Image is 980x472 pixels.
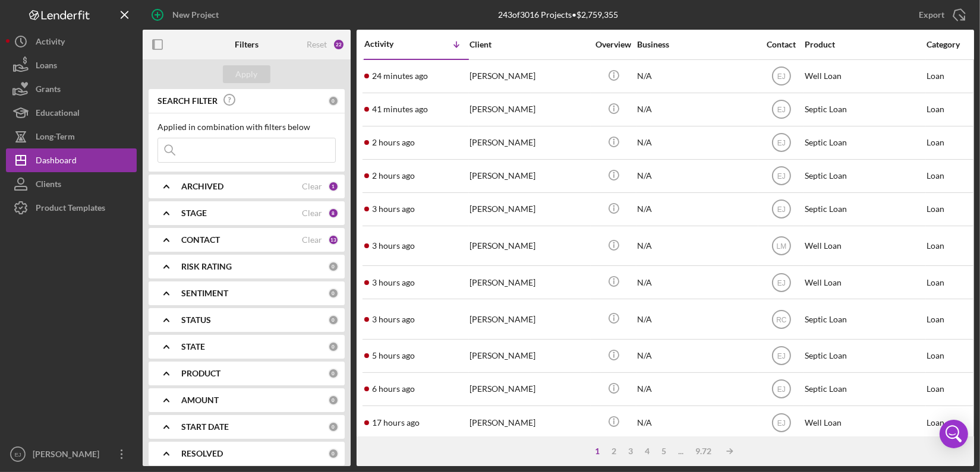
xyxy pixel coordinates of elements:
[637,160,756,192] div: N/A
[328,448,339,459] div: 0
[328,235,339,245] div: 13
[372,278,415,287] time: 2025-08-11 14:31
[36,125,75,151] div: Long-Term
[36,30,65,56] div: Activity
[236,65,258,83] div: Apply
[328,208,339,218] div: 8
[372,104,428,114] time: 2025-08-11 16:34
[6,101,137,125] button: Educational
[656,446,673,456] div: 5
[372,71,428,81] time: 2025-08-11 16:51
[181,235,220,245] b: CONTACT
[6,196,137,220] button: Product Templates
[805,227,924,265] div: Well Loan
[776,315,787,324] text: RC
[36,53,57,80] div: Loans
[469,267,588,298] div: [PERSON_NAME]
[328,422,339,432] div: 0
[328,181,339,192] div: 1
[372,171,415,180] time: 2025-08-11 15:06
[36,196,105,223] div: Product Templates
[235,40,259,49] b: Filters
[181,422,229,432] b: START DATE
[673,446,690,456] div: ...
[181,182,223,191] b: ARCHIVED
[469,373,588,405] div: [PERSON_NAME]
[328,341,339,352] div: 0
[776,242,786,251] text: LM
[759,40,803,49] div: Contact
[328,261,339,272] div: 0
[469,94,588,125] div: [PERSON_NAME]
[333,39,345,50] div: 22
[637,407,756,438] div: N/A
[372,384,415,394] time: 2025-08-11 11:30
[637,127,756,159] div: N/A
[805,267,924,298] div: Well Loan
[469,407,588,438] div: [PERSON_NAME]
[606,446,623,456] div: 2
[6,172,137,196] button: Clients
[6,53,137,77] a: Loans
[637,267,756,298] div: N/A
[805,94,924,125] div: Septic Loan
[469,300,588,338] div: [PERSON_NAME]
[777,72,785,81] text: EJ
[6,77,137,101] button: Grants
[623,446,639,456] div: 3
[181,395,219,405] b: AMOUNT
[805,340,924,372] div: Septic Loan
[940,420,968,448] div: Open Intercom Messenger
[777,352,785,360] text: EJ
[498,10,618,20] div: 243 of 3016 Projects • $2,759,355
[690,446,718,456] div: 9.72
[591,40,636,49] div: Overview
[777,205,785,214] text: EJ
[637,194,756,225] div: N/A
[328,315,339,325] div: 0
[6,30,137,53] a: Activity
[777,172,785,180] text: EJ
[223,65,270,83] button: Apply
[469,194,588,225] div: [PERSON_NAME]
[777,278,785,287] text: EJ
[637,227,756,265] div: N/A
[805,373,924,405] div: Septic Loan
[590,446,606,456] div: 1
[181,369,220,378] b: PRODUCT
[777,139,785,147] text: EJ
[157,96,218,106] b: SEARCH FILTER
[469,160,588,192] div: [PERSON_NAME]
[637,94,756,125] div: N/A
[777,385,785,394] text: EJ
[777,106,785,114] text: EJ
[469,40,588,49] div: Client
[805,61,924,92] div: Well Loan
[777,419,785,427] text: EJ
[805,40,924,49] div: Product
[907,3,974,27] button: Export
[328,395,339,406] div: 0
[302,182,322,191] div: Clear
[302,235,322,245] div: Clear
[30,442,107,469] div: [PERSON_NAME]
[157,122,336,132] div: Applied in combination with filters below
[6,125,137,148] button: Long-Term
[6,148,137,172] button: Dashboard
[805,160,924,192] div: Septic Loan
[372,315,415,324] time: 2025-08-11 13:59
[372,351,415,360] time: 2025-08-11 12:04
[307,40,327,49] div: Reset
[328,368,339,379] div: 0
[469,227,588,265] div: [PERSON_NAME]
[637,340,756,372] div: N/A
[36,172,61,199] div: Clients
[181,315,211,325] b: STATUS
[36,77,61,104] div: Grants
[328,96,339,106] div: 0
[639,446,656,456] div: 4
